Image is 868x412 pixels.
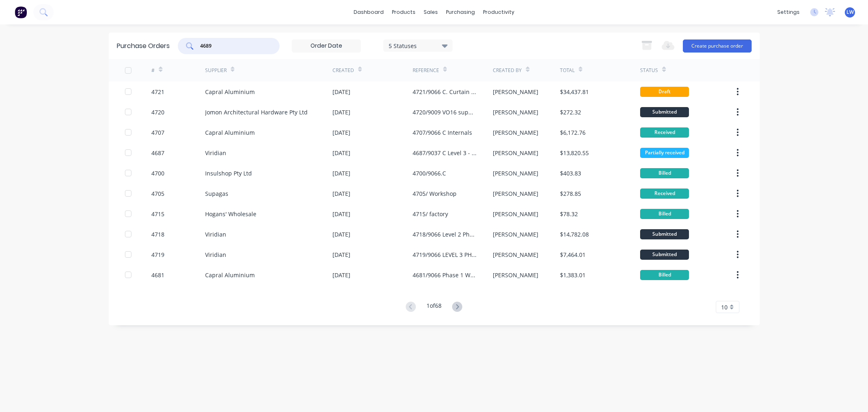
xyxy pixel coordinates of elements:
span: LW [846,9,854,16]
div: $13,820.55 [560,149,589,157]
div: Total [560,67,575,74]
div: 4718 [151,230,164,239]
div: [PERSON_NAME] [493,149,538,157]
div: Insulshop Pty Ltd [205,169,252,178]
div: [PERSON_NAME] [493,169,538,178]
div: 4719/9066 LEVEL 3 PHASE 1 [413,250,477,259]
div: Viridian [205,230,226,239]
div: [PERSON_NAME] [493,128,538,137]
div: [DATE] [332,189,350,198]
div: [DATE] [332,169,350,178]
div: [PERSON_NAME] [493,230,538,239]
div: Hogans' Wholesale [205,210,256,218]
div: 4718/9066 Level 2 Phase 1 [413,230,477,239]
div: Created [332,67,354,74]
div: 4721 [151,88,164,96]
div: 4705/ Workshop [413,189,457,198]
div: Draft [640,87,689,97]
div: Billed [640,168,689,178]
div: $403.83 [560,169,581,178]
a: dashboard [350,6,388,18]
div: 4681 [151,271,164,279]
img: Factory [15,6,27,18]
div: Viridian [205,149,226,157]
div: purchasing [442,6,479,18]
div: Purchase Orders [117,41,170,51]
input: Search purchase orders... [199,42,267,50]
div: $278.85 [560,189,581,198]
div: [DATE] [332,210,350,218]
div: [DATE] [332,271,350,279]
div: Reference [413,67,439,74]
div: 4700 [151,169,164,178]
div: [DATE] [332,230,350,239]
div: Submitted [640,250,689,260]
div: $272.32 [560,108,581,116]
div: products [388,6,420,18]
div: Status [640,67,658,74]
div: $7,464.01 [560,250,586,259]
div: 4687/9037 C Level 3 - Phase 1-Rev 1 [413,149,477,157]
div: 4681/9066 Phase 1 WCC [413,271,477,279]
div: Jomon Architectural Hardware Pty Ltd [205,108,308,116]
div: productivity [479,6,518,18]
div: 4705 [151,189,164,198]
div: [DATE] [332,250,350,259]
button: Create purchase order [683,39,752,53]
input: Order Date [292,40,361,52]
div: [DATE] [332,88,350,96]
div: 4719 [151,250,164,259]
div: 4720 [151,108,164,116]
div: [DATE] [332,128,350,137]
div: [DATE] [332,149,350,157]
div: Received [640,188,689,199]
div: Supplier [205,67,227,74]
div: Submitted [640,229,689,239]
div: $6,172.76 [560,128,586,137]
div: $14,782.08 [560,230,589,239]
div: 4715/ factory [413,210,448,218]
span: 10 [721,303,728,311]
div: settings [773,6,804,18]
div: Capral Aluminium [205,88,255,96]
div: Created By [493,67,522,74]
div: 4700/9066.C [413,169,446,178]
div: Received [640,127,689,138]
div: Supagas [205,189,228,198]
div: $34,437.81 [560,88,589,96]
div: sales [420,6,442,18]
div: 4687 [151,149,164,157]
div: Capral Aluminium [205,128,255,137]
div: Capral Aluminium [205,271,255,279]
div: Viridian [205,250,226,259]
div: 4720/9009 VO16 supply and install [413,108,477,116]
div: 5 Statuses [389,41,447,50]
div: [PERSON_NAME] [493,88,538,96]
div: 4707 [151,128,164,137]
div: [PERSON_NAME] [493,189,538,198]
div: # [151,67,155,74]
div: 4721/9066 C. Curtain Wall [413,88,477,96]
div: Partially received [640,148,689,158]
div: $78.32 [560,210,578,218]
div: $1,383.01 [560,271,586,279]
div: 4715 [151,210,164,218]
div: Billed [640,270,689,280]
div: [PERSON_NAME] [493,108,538,116]
div: [PERSON_NAME] [493,250,538,259]
div: 1 of 68 [426,301,442,313]
div: [PERSON_NAME] [493,271,538,279]
div: Billed [640,209,689,219]
div: [PERSON_NAME] [493,210,538,218]
div: [DATE] [332,108,350,116]
div: 4707/9066 C Internals [413,128,472,137]
div: Submitted [640,107,689,117]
